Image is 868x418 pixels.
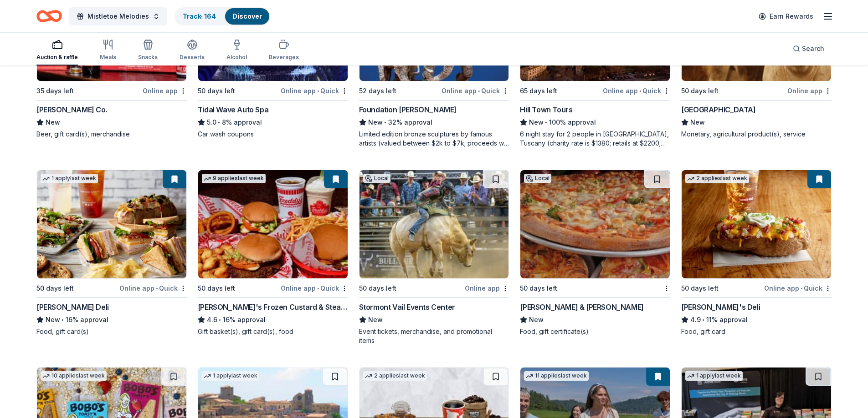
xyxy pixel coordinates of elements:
[198,104,268,115] div: Tidal Wave Auto Spa
[138,54,158,61] div: Snacks
[36,86,74,96] div: 35 days left
[802,43,824,54] span: Search
[198,86,235,96] div: 50 days left
[198,170,348,336] a: Image for Freddy's Frozen Custard & Steakburgers9 applieslast week50 days leftOnline app•Quick[PE...
[603,85,670,96] div: Online app Quick
[520,170,670,278] img: Image for Sam & Louie's
[681,327,832,336] div: Food, gift card
[46,314,60,325] span: New
[232,12,262,20] a: Discover
[478,87,480,95] span: •
[359,283,396,294] div: 50 days left
[218,119,220,126] span: •
[207,117,216,128] span: 5.0
[520,104,572,115] div: Hill Town Tours
[685,174,749,183] div: 2 applies last week
[529,117,544,128] span: New
[359,302,455,312] div: Stormont Vail Events Center
[36,283,74,294] div: 50 days left
[202,371,259,381] div: 1 apply last week
[198,302,348,312] div: [PERSON_NAME]'s Frozen Custard & Steakburgers
[36,54,78,61] div: Auction & raffle
[520,86,557,96] div: 65 days left
[317,285,319,292] span: •
[384,119,386,126] span: •
[62,316,64,323] span: •
[363,371,427,381] div: 2 applies last week
[69,7,167,25] button: Mistletoe Melodies
[138,35,158,65] button: Snacks
[681,130,832,139] div: Monetary, agricultural product(s), service
[143,85,187,96] div: Online app
[690,117,705,128] span: New
[269,54,299,61] div: Beverages
[37,170,186,278] img: Image for McAlister's Deli
[529,314,544,325] span: New
[682,170,831,278] img: Image for Jason's Deli
[41,371,107,381] div: 10 applies last week
[360,170,509,278] img: Image for Stormont Vail Events Center
[226,54,247,61] div: Alcohol
[359,117,509,128] div: 32% approval
[520,327,670,336] div: Food, gift certificate(s)
[198,283,235,294] div: 50 days left
[36,104,107,115] div: [PERSON_NAME] Co.
[753,8,819,25] a: Earn Rewards
[183,12,216,20] a: Track· 164
[198,314,348,325] div: 16% approval
[703,316,705,323] span: •
[681,283,719,294] div: 50 days left
[36,314,187,325] div: 16% approval
[681,302,760,312] div: [PERSON_NAME]'s Deli
[359,86,396,96] div: 52 days left
[41,174,98,183] div: 1 apply last week
[363,174,390,183] div: Local
[520,130,670,148] div: 6 night stay for 2 people in [GEOGRAPHIC_DATA], Tuscany (charity rate is $1380; retails at $2200;...
[119,282,187,294] div: Online app Quick
[36,5,62,27] a: Home
[368,117,383,128] span: New
[198,327,348,336] div: Gift basket(s), gift card(s), food
[681,314,832,325] div: 11% approval
[786,40,832,58] button: Search
[524,371,589,381] div: 11 applies last week
[100,35,116,65] button: Meals
[36,302,109,312] div: [PERSON_NAME] Deli
[156,285,158,292] span: •
[520,283,557,294] div: 50 days left
[100,54,116,61] div: Meals
[281,85,348,96] div: Online app Quick
[207,314,217,325] span: 4.6
[180,35,205,65] button: Desserts
[359,104,457,115] div: Foundation [PERSON_NAME]
[226,35,247,65] button: Alcohol
[685,371,743,381] div: 1 apply last week
[524,174,551,183] div: Local
[359,170,509,345] a: Image for Stormont Vail Events Center Local50 days leftOnline appStormont Vail Events CenterNewEv...
[520,117,670,128] div: 100% approval
[219,316,221,323] span: •
[764,282,832,294] div: Online app Quick
[681,170,832,336] a: Image for Jason's Deli2 applieslast week50 days leftOnline app•Quick[PERSON_NAME]'s Deli4.9•11% a...
[639,87,641,95] span: •
[175,7,270,25] button: Track· 164Discover
[681,86,719,96] div: 50 days left
[359,130,509,148] div: Limited edition bronze sculptures by famous artists (valued between $2k to $7k; proceeds will spl...
[520,302,643,312] div: [PERSON_NAME] & [PERSON_NAME]
[442,85,509,96] div: Online app Quick
[198,130,348,139] div: Car wash coupons
[787,85,832,96] div: Online app
[465,282,509,294] div: Online app
[801,285,802,292] span: •
[36,327,187,336] div: Food, gift card(s)
[520,170,670,336] a: Image for Sam & Louie'sLocal50 days left[PERSON_NAME] & [PERSON_NAME]NewFood, gift certificate(s)
[202,174,266,183] div: 9 applies last week
[46,117,60,128] span: New
[359,327,509,345] div: Event tickets, merchandise, and promotional items
[36,130,187,139] div: Beer, gift card(s), merchandise
[317,87,319,95] span: •
[281,282,348,294] div: Online app Quick
[269,35,299,65] button: Beverages
[36,170,187,336] a: Image for McAlister's Deli1 applylast week50 days leftOnline app•Quick[PERSON_NAME] DeliNew•16% a...
[198,170,348,278] img: Image for Freddy's Frozen Custard & Steakburgers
